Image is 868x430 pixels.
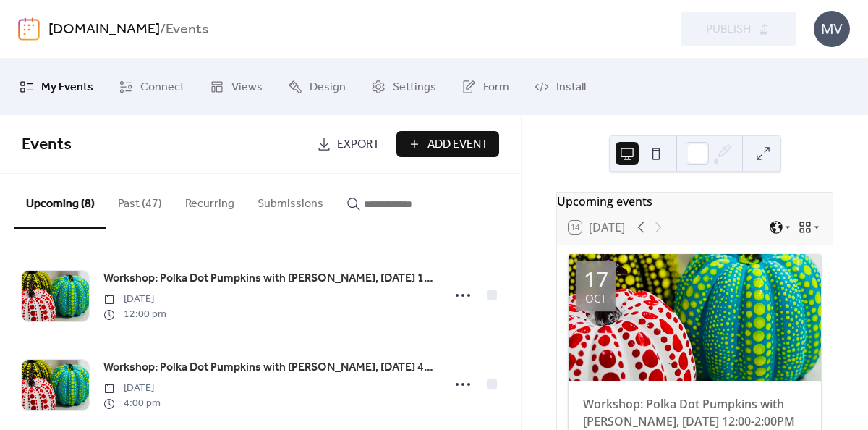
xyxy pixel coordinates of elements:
a: Views [199,64,273,109]
div: Oct [585,293,606,304]
button: Submissions [246,174,335,227]
span: 4:00 pm [103,396,161,411]
button: Upcoming (8) [14,174,106,229]
span: Views [231,76,263,99]
b: Events [166,16,208,43]
span: Export [337,136,380,153]
span: My Events [41,76,93,99]
img: logo [18,17,40,41]
div: Upcoming events [557,193,833,210]
span: Workshop: Polka Dot Pumpkins with [PERSON_NAME], [DATE] 12:00-2:00PM [103,270,434,287]
button: Past (47) [106,174,174,227]
span: Events [22,129,72,161]
span: [DATE] [103,381,161,396]
span: Form [483,76,509,99]
span: Install [556,76,586,99]
span: Design [310,76,346,99]
span: 12:00 pm [103,307,166,322]
span: Connect [140,76,184,99]
a: Design [277,64,357,109]
a: Workshop: Polka Dot Pumpkins with [PERSON_NAME], [DATE] 12:00-2:00PM [583,396,795,429]
a: [DOMAIN_NAME] [48,16,160,43]
a: Workshop: Polka Dot Pumpkins with [PERSON_NAME], [DATE] 12:00-2:00PM [103,269,434,288]
button: Recurring [174,174,246,227]
a: Form [451,64,520,109]
span: Workshop: Polka Dot Pumpkins with [PERSON_NAME], [DATE] 4:00-6:00PM [103,359,434,376]
span: Add Event [427,136,488,153]
button: Add Event [396,131,499,157]
div: MV [814,11,850,47]
span: [DATE] [103,292,166,307]
a: Workshop: Polka Dot Pumpkins with [PERSON_NAME], [DATE] 4:00-6:00PM [103,358,434,377]
a: Install [524,64,597,109]
div: 17 [584,269,608,290]
a: Export [306,131,391,157]
a: Settings [360,64,447,109]
a: My Events [9,64,104,109]
b: / [160,16,166,43]
a: Connect [108,64,195,109]
span: Settings [393,76,436,99]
